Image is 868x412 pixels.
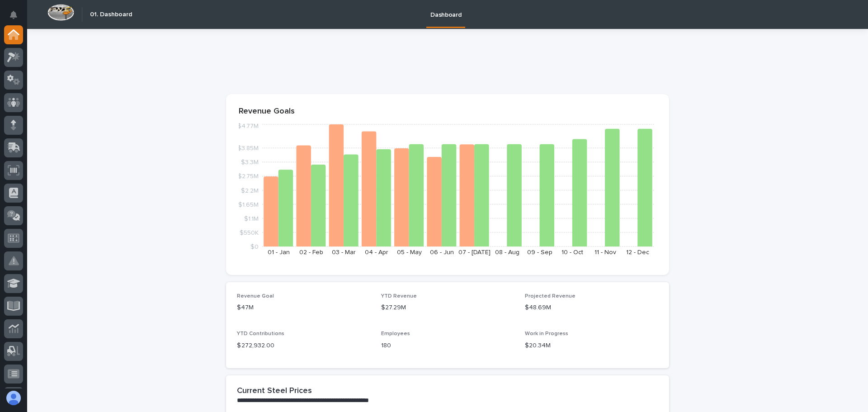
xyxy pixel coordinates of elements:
tspan: $3.3M [241,159,259,166]
text: 01 - Jan [268,249,290,256]
img: Workspace Logo [47,4,74,21]
text: 08 - Aug [495,249,519,256]
text: 03 - Mar [332,249,356,256]
div: Notifications [11,11,23,25]
span: Revenue Goal [237,294,274,299]
tspan: $3.85M [237,145,259,152]
span: Employees [381,331,410,336]
tspan: $0 [250,244,259,250]
text: 05 - May [397,249,422,256]
text: 12 - Dec [626,249,649,256]
span: YTD Revenue [381,294,417,299]
text: 07 - [DATE] [458,249,491,256]
button: Notifications [4,5,23,24]
p: 180 [381,341,514,350]
text: 04 - Apr [365,249,388,256]
p: $20.34M [525,341,658,350]
text: 11 - Nov [594,249,616,256]
text: 02 - Feb [299,249,323,256]
tspan: $1.65M [238,201,259,208]
span: Projected Revenue [525,294,576,299]
h2: 01. Dashboard [90,11,132,19]
p: Revenue Goals [239,107,656,117]
text: 10 - Oct [561,249,583,256]
h2: Current Steel Prices [237,386,312,396]
tspan: $1.1M [244,215,259,222]
p: $48.69M [525,303,658,313]
button: users-avatar [4,388,23,407]
tspan: $550K [240,229,259,236]
span: YTD Contributions [237,331,284,336]
p: $47M [237,303,370,313]
tspan: $4.77M [237,123,259,129]
text: 06 - Jun [430,249,454,256]
span: Work in Progress [525,331,568,336]
p: $27.29M [381,303,514,313]
tspan: $2.75M [238,173,259,180]
p: $ 272,932.00 [237,341,370,350]
text: 09 - Sep [527,249,552,256]
tspan: $2.2M [241,187,259,194]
